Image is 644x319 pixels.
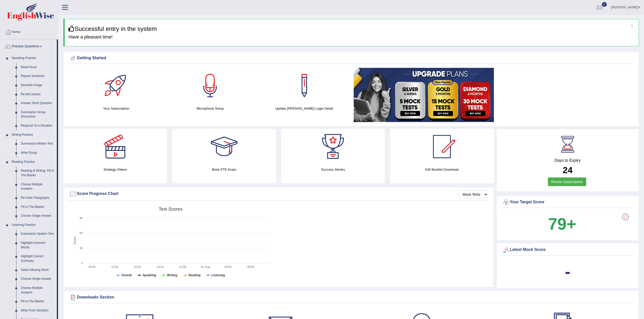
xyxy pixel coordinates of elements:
b: - [565,262,570,281]
a: Re-order Paragraphs [19,193,57,203]
a: Summarize Group Discussion [19,108,57,121]
a: Fill In The Blanks [19,203,57,212]
a: Fill In The Blanks [19,297,57,306]
div: Getting Started [69,54,633,62]
a: Highlight Correct Summary [19,252,57,265]
a: Choose Single Answer [19,211,57,221]
img: small5.jpg [354,68,494,122]
a: Describe Image [19,81,57,90]
text: 90 [80,216,83,220]
div: Latest Mock Score [502,246,633,254]
h4: Microphone Setup [166,106,255,111]
h4: Book PTE Exam [172,167,276,172]
b: 24 [563,165,573,175]
text: 0 [81,262,83,265]
a: Home [0,25,58,38]
text: 12:00 [111,265,118,268]
h4: EW Booklet Download [390,167,494,172]
h4: Have a pleasant time! [68,35,635,40]
a: Summarize Spoken Text [19,229,57,238]
text: 09:00 [88,265,96,268]
text: 30 [80,247,83,250]
a: Re-tell Lecture [19,90,57,99]
tspan: Test scores [159,207,183,212]
text: 21:00 [179,265,186,268]
tspan: Reading [189,273,201,277]
text: 18:00 [157,265,164,268]
button: × [631,23,634,28]
text: 03:00 [225,265,232,268]
a: Write From Dictation [19,306,57,315]
h4: Success Stories [281,167,385,172]
a: Repeat Sentence [19,72,57,81]
a: Respond To A Situation [19,121,57,130]
div: Your Target Score [502,198,633,206]
h4: Days to Expiry [502,158,633,163]
a: Write Essay [19,148,57,157]
a: Practice Questions [0,39,57,52]
a: Choose Multiple Answers [19,180,57,193]
div: Downloads Section [69,294,633,301]
text: 60 [80,231,83,234]
tspan: Score [73,236,77,245]
a: Reading Practice [9,157,57,167]
a: Choose Multiple Answers [19,284,57,297]
a: Listening Practice [9,221,57,230]
a: Writing Practice [9,130,57,139]
span: 0 [602,2,607,7]
a: Read Aloud [19,63,57,72]
div: Score Progress Chart [69,190,488,198]
a: Reading & Writing: Fill In The Blanks [19,166,57,180]
b: 79+ [548,215,576,233]
tspan: Listening [211,273,225,277]
a: Summarize Written Text [19,139,57,148]
a: Select Missing Word [19,266,57,275]
tspan: Writing [167,273,177,277]
a: Highlight Incorrect Words [19,238,57,252]
h4: Strategy Videos [63,167,167,172]
a: Choose Single Answer [19,274,57,284]
h3: Successful entry in the system [68,26,635,32]
h4: Update [PERSON_NAME] Login Detail [260,106,349,111]
tspan: Speaking [143,273,156,277]
text: 06:00 [247,265,254,268]
tspan: 31. Aug [201,265,210,268]
text: 15:00 [134,265,141,268]
h4: Your Subscription [72,106,161,111]
tspan: Overall [121,273,132,277]
a: Speaking Practice [9,54,57,63]
a: Answer Short Question [19,99,57,108]
a: Renew Subscription [548,177,586,186]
